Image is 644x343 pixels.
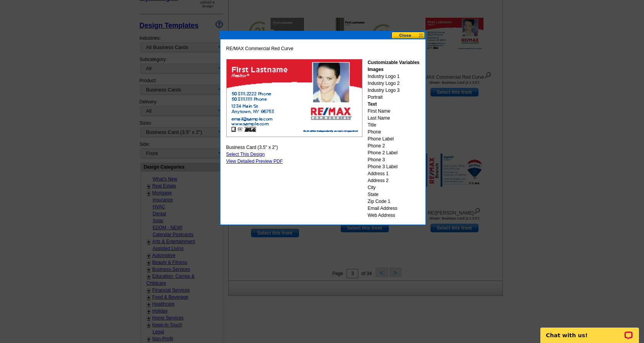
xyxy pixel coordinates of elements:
a: View Detailed Preview PDF [226,159,283,164]
iframe: LiveChat chat widget [535,319,644,343]
span: RE/MAX Commercial Red Curve [226,45,294,52]
img: REMBCFredCurveRMC_SAMPLE.jpg [226,59,362,137]
div: Industry Logo 1 Industry Logo 2 Industry Logo 3 Portrait First Name Last Name Title Phone Phone L... [367,59,419,219]
strong: Text [367,101,377,107]
strong: Images [367,67,383,72]
span: Business Card (3.5" x 2") [226,144,278,151]
a: Select This Design [226,152,265,157]
strong: Customizable Variables [367,60,419,65]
